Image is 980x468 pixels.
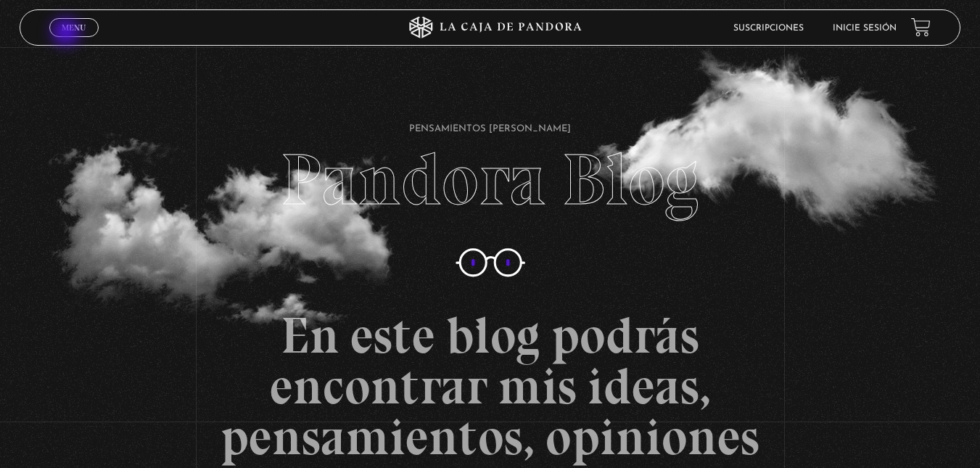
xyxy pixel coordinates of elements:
[833,24,897,33] a: Inicie sesión
[281,70,700,215] h1: Pandora Blog
[409,124,571,134] span: Pensamientos [PERSON_NAME]
[57,36,91,46] span: Cerrar
[733,24,804,33] a: Suscripciones
[911,17,931,37] a: View your shopping cart
[62,23,86,32] span: Menu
